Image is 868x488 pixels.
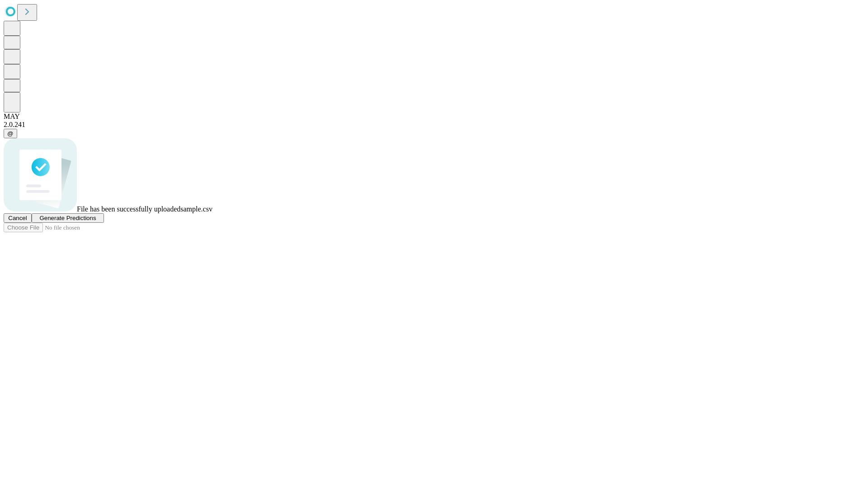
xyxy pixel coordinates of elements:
button: @ [4,129,17,138]
span: sample.csv [180,205,212,213]
div: MAY [4,113,864,121]
button: Generate Predictions [32,213,104,223]
span: File has been successfully uploaded [77,205,180,213]
div: 2.0.241 [4,121,864,129]
span: @ [7,130,14,137]
span: Generate Predictions [39,215,96,221]
button: Cancel [4,213,32,223]
span: Cancel [8,215,27,221]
